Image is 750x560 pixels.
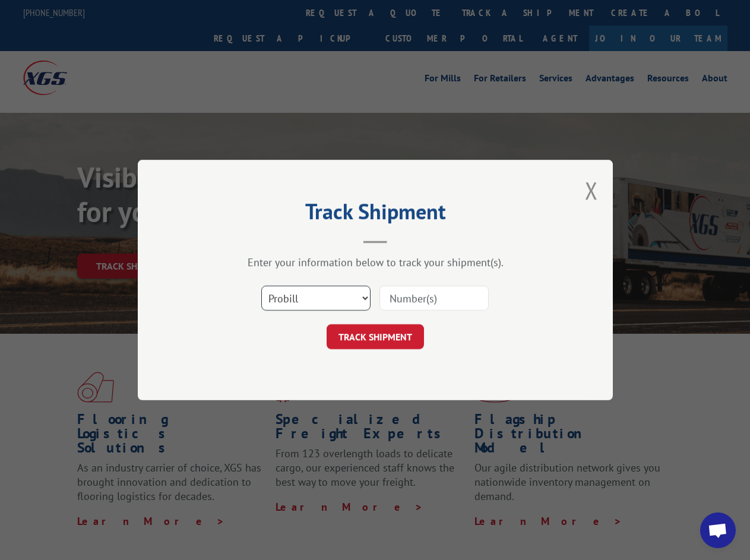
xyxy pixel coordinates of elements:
button: TRACK SHIPMENT [327,324,424,349]
input: Number(s) [379,286,489,311]
h2: Track Shipment [197,203,553,226]
button: Close modal [585,175,598,206]
div: Enter your information below to track your shipment(s). [197,255,553,269]
a: Open chat [700,512,736,548]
